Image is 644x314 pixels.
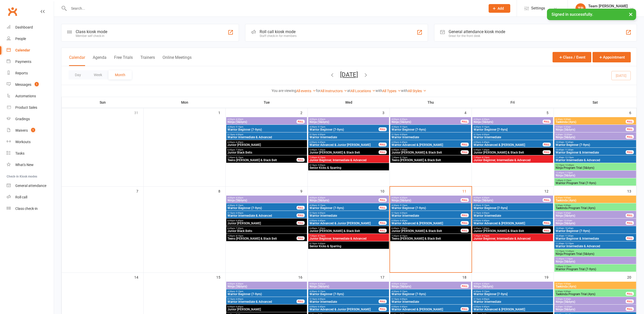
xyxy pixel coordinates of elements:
span: Warrior Intermediate [309,136,388,139]
span: Junior Black Belts [227,151,306,154]
span: 5:15pm [473,133,552,136]
span: - 1:15pm [564,172,573,174]
span: - 6:45pm [481,220,489,222]
span: 1 [31,128,35,132]
a: Reports [7,67,54,79]
input: Search... [67,5,482,12]
div: 31 [134,108,143,117]
a: Waivers 1 [7,125,54,136]
div: FULL [461,229,469,233]
span: - 6:45pm [317,141,325,143]
span: 12:45pm [555,172,635,174]
span: 6:45pm [391,149,461,151]
span: 10:00am [555,141,635,143]
span: 4:00pm [473,118,543,120]
span: - 6:00pm [235,133,243,136]
div: General attendance kiosk mode [449,29,505,34]
span: Ninja (5&6yrs) [555,222,626,225]
span: Warrior Advanced & Junior [PERSON_NAME] [309,222,379,225]
div: FULL [543,150,551,154]
span: 5:15pm [309,133,388,136]
span: - 4:30pm [399,118,407,120]
a: Dashboard [7,22,54,33]
span: 4:00pm [473,197,543,199]
div: FULL [297,158,305,162]
span: 5:15pm [391,133,470,136]
div: People [15,37,26,41]
span: - 4:30pm [481,197,489,199]
div: 9 [300,187,307,195]
span: Settings [531,3,545,14]
span: 9:30am [555,133,626,136]
span: - 8:15pm [481,156,489,159]
div: FULL [297,120,305,124]
div: FULL [626,213,634,217]
a: Class kiosk mode [7,203,54,214]
a: What's New [7,159,54,171]
span: 9:30am [555,220,626,222]
span: 7:30pm [391,156,470,159]
span: - 4:30pm [399,197,407,199]
span: - 4:30pm [235,197,243,199]
div: 10 [380,187,390,195]
th: Thu [390,97,472,108]
span: 6:45pm [473,149,543,151]
span: Ninja (5&6yrs) [391,199,461,202]
div: 12 [544,187,554,195]
div: Roll call [15,195,27,199]
a: All Instructors [320,89,347,93]
span: 4:30pm [473,204,552,207]
span: 5:15pm [309,212,388,214]
strong: for [316,89,320,93]
span: Ninja (5&6yrs) [227,199,306,202]
span: 1 [35,82,39,86]
div: FULL [379,206,387,210]
span: Taekinda (4yrs) [555,199,635,202]
div: 7 [136,187,143,195]
span: - 6:45pm [481,141,489,143]
span: Signed in successfully. [552,12,593,17]
span: - 10:45am [564,141,573,143]
div: FULL [461,213,469,217]
div: FULL [461,221,469,225]
span: Ninja (5&6yrs) [391,120,461,124]
span: - 5:15pm [317,204,325,207]
a: Automations [7,90,54,102]
div: Waivers [15,128,28,132]
th: Sun [62,97,144,108]
div: FULL [543,143,551,146]
div: FULL [461,150,469,154]
div: Staff check-in for members [260,34,297,38]
span: 6:45pm [309,227,379,229]
span: - 9:00am [563,204,571,207]
a: Workouts [7,136,54,148]
span: 6:00pm [309,141,379,143]
span: Taekinda (4yrs) [555,120,626,124]
span: Warrior Beginner & Intermediate [555,151,626,154]
div: FULL [626,135,634,139]
span: 8:15pm [309,164,388,166]
span: 7:30pm [227,156,297,159]
span: - 9:00am [563,197,571,199]
span: - 6:00pm [399,133,407,136]
span: Teens [PERSON_NAME] & Black Belt [227,159,297,162]
div: Class check-in [15,207,38,211]
span: Warrior Beginner (7-9yrs) [391,207,470,210]
button: Appointment [593,52,631,62]
a: Tasks [7,148,54,159]
span: Ninja (5&6yrs) [555,174,635,177]
span: - 7:30pm [317,227,325,229]
span: 4:00pm [309,118,388,120]
strong: with [375,89,382,93]
span: 6:00pm [309,220,379,222]
button: × [626,9,635,20]
button: Trainers [140,55,155,66]
span: 4:30pm [227,204,297,207]
a: All events [296,89,316,93]
strong: at [347,89,351,93]
span: Ninja (5&6yrs) [473,120,543,124]
span: - 12:45pm [564,164,574,166]
a: People [7,33,54,45]
span: 8:30am [555,118,626,120]
span: Add [498,6,504,10]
